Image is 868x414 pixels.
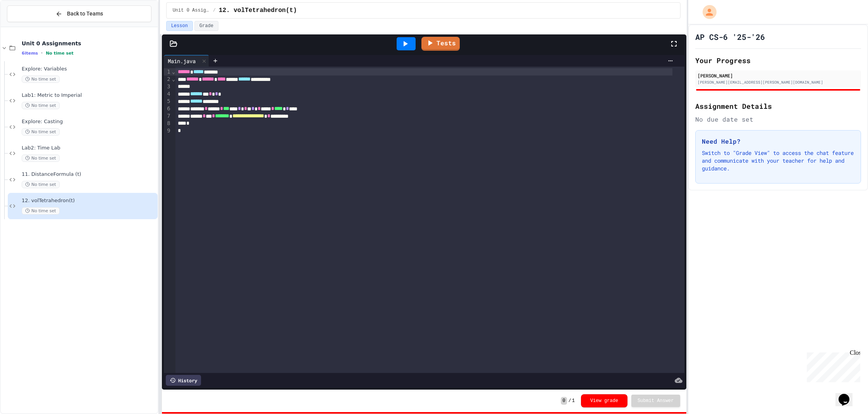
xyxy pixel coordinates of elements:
[572,398,575,404] span: 1
[22,145,156,151] span: Lab2: Time Lab
[22,171,156,178] span: 11. DistanceFormula (t)
[22,119,156,125] span: Explore: Casting
[835,383,860,406] iframe: chat widget
[164,83,172,90] div: 3
[213,7,216,14] span: /
[702,149,854,172] p: Switch to "Grade View" to access the chat feature and communicate with your teacher for help and ...
[569,398,571,404] span: /
[67,10,103,18] span: Back to Teams
[22,198,156,204] span: 12. volTetrahedron(t)
[164,127,172,134] div: 9
[22,102,60,109] span: No time set
[694,3,718,21] div: My Account
[702,137,854,146] h3: Need Help?
[698,72,859,79] div: [PERSON_NAME]
[194,21,218,31] button: Grade
[698,79,859,85] div: [PERSON_NAME][EMAIL_ADDRESS][PERSON_NAME][DOMAIN_NAME]
[172,69,175,75] span: Fold line
[22,181,60,188] span: No time set
[164,57,199,65] div: Main.java
[41,50,43,56] span: •
[695,55,861,66] h2: Your Progress
[22,66,156,72] span: Explore: Variables
[3,3,53,49] div: Chat with us now!Close
[164,105,172,112] div: 6
[164,68,172,76] div: 1
[22,128,60,136] span: No time set
[22,76,60,83] span: No time set
[172,76,175,82] span: Fold line
[695,115,861,124] div: No due date set
[695,101,861,112] h2: Assignment Details
[581,394,627,407] button: View grade
[22,51,38,56] span: 6 items
[166,375,201,386] div: History
[7,5,151,22] button: Back to Teams
[22,155,60,162] span: No time set
[164,55,209,67] div: Main.java
[46,51,74,56] span: No time set
[421,37,460,51] a: Tests
[219,6,297,15] span: 12. volTetrahedron(t)
[164,98,172,105] div: 5
[631,395,680,407] button: Submit Answer
[638,398,674,404] span: Submit Answer
[164,120,172,127] div: 8
[695,31,765,42] h1: AP CS-6 '25-'26
[22,92,156,99] span: Lab1: Metric to Imperial
[22,207,60,215] span: No time set
[164,90,172,98] div: 4
[166,21,193,31] button: Lesson
[164,76,172,83] div: 2
[173,7,210,14] span: Unit 0 Assignments
[804,349,860,382] iframe: chat widget
[164,112,172,120] div: 7
[22,40,156,47] span: Unit 0 Assignments
[561,397,567,405] span: 0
